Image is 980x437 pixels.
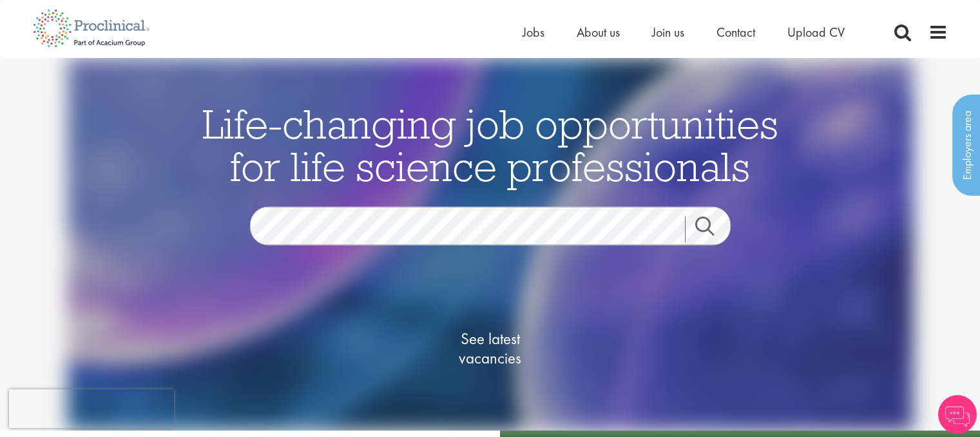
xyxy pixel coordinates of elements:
iframe: reCAPTCHA [9,389,174,428]
a: Job search submit button [685,216,740,242]
a: Join us [652,24,684,41]
a: Upload CV [787,24,845,41]
span: Life-changing job opportunities for life science professionals [202,97,778,191]
span: See latest vacancies [426,329,555,367]
a: Jobs [523,24,544,41]
a: About us [577,24,620,41]
a: Contact [716,24,755,41]
img: Chatbot [938,395,977,434]
a: See latestvacancies [426,277,555,419]
img: candidate home [67,58,913,431]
